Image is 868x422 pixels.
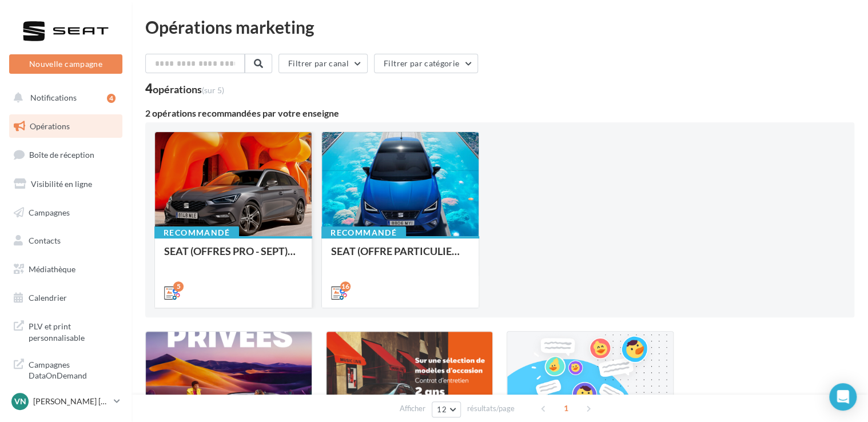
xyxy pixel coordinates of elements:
[30,121,70,131] span: Opérations
[173,281,184,292] div: 5
[7,172,125,196] a: Visibilité en ligne
[9,54,122,74] button: Nouvelle campagne
[153,84,224,94] div: opérations
[331,245,469,268] div: SEAT (OFFRE PARTICULIER - SEPT) - SOCIAL MEDIA
[7,352,125,386] a: Campagnes DataOnDemand
[202,85,224,95] span: (sur 5)
[29,236,61,245] span: Contacts
[107,94,116,103] div: 4
[829,383,857,411] div: Open Intercom Messenger
[14,396,26,407] span: VN
[145,109,854,118] div: 2 opérations recommandées par votre enseigne
[437,405,447,414] span: 12
[29,150,94,160] span: Boîte de réception
[7,142,125,167] a: Boîte de réception
[7,201,125,225] a: Campagnes
[145,82,224,95] div: 4
[33,396,109,407] p: [PERSON_NAME] [PERSON_NAME]
[164,245,302,268] div: SEAT (OFFRES PRO - SEPT) - SOCIAL MEDIA
[31,179,92,189] span: Visibilité en ligne
[278,54,368,73] button: Filtrer par canal
[7,86,120,110] button: Notifications 4
[7,286,125,310] a: Calendrier
[432,401,461,417] button: 12
[7,257,125,281] a: Médiathèque
[340,281,351,292] div: 16
[400,403,425,414] span: Afficher
[154,226,239,239] div: Recommandé
[467,403,515,414] span: résultats/page
[30,93,77,102] span: Notifications
[557,399,575,417] span: 1
[145,18,854,35] div: Opérations marketing
[374,54,478,73] button: Filtrer par catégorie
[29,319,118,343] span: PLV et print personnalisable
[9,391,122,412] a: VN [PERSON_NAME] [PERSON_NAME]
[29,207,70,217] span: Campagnes
[7,314,125,348] a: PLV et print personnalisable
[7,114,125,138] a: Opérations
[29,357,118,381] span: Campagnes DataOnDemand
[7,229,125,253] a: Contacts
[321,226,406,239] div: Recommandé
[29,264,75,274] span: Médiathèque
[29,293,67,302] span: Calendrier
